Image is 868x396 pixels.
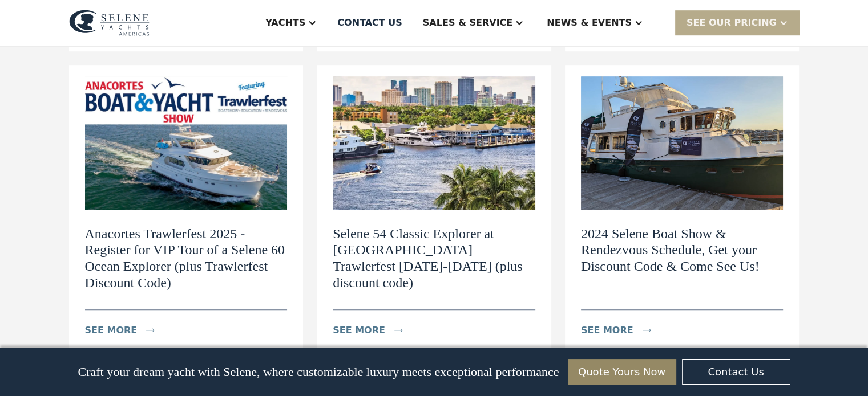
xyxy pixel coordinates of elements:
a: Quote Yours Now [568,359,676,385]
a: Selene 54 Classic Explorer at [GEOGRAPHIC_DATA] Trawlerfest [DATE]-[DATE] (plus discount code)see... [317,65,551,358]
h2: Anacortes Trawlerfest 2025 - Register for VIP Tour of a Selene 60 Ocean Explorer (plus Trawlerfes... [85,226,288,291]
div: SEE Our Pricing [675,10,800,35]
a: Contact Us [682,359,790,385]
div: see more [333,324,385,337]
div: Contact US [337,16,402,30]
div: Sales & Service [423,16,512,30]
a: 2024 Selene Boat Show & Rendezvous Schedule, Get your Discount Code & Come See Us!see moreicon [565,65,800,358]
img: logo [69,10,150,36]
div: SEE Our Pricing [687,16,777,30]
div: see more [581,324,633,337]
img: icon [146,328,155,332]
h2: Selene 54 Classic Explorer at [GEOGRAPHIC_DATA] Trawlerfest [DATE]-[DATE] (plus discount code) [333,226,535,291]
div: News & EVENTS [547,16,632,30]
a: Anacortes Trawlerfest 2025 - Register for VIP Tour of a Selene 60 Ocean Explorer (plus Trawlerfes... [69,65,304,358]
img: icon [394,328,403,332]
p: Craft your dream yacht with Selene, where customizable luxury meets exceptional performance [78,365,559,379]
div: see more [85,324,138,337]
img: icon [643,328,651,332]
h2: 2024 Selene Boat Show & Rendezvous Schedule, Get your Discount Code & Come See Us! [581,226,784,275]
div: Yachts [265,16,305,30]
